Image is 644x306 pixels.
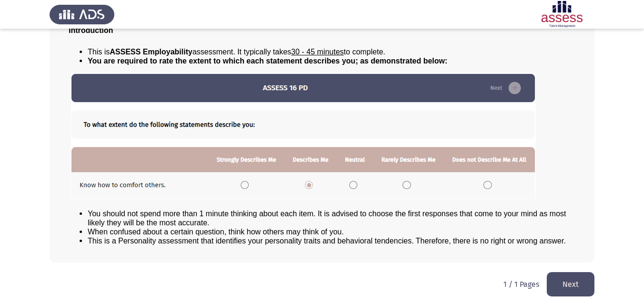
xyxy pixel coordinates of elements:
button: load next page [547,272,594,296]
span: When confused about a certain question, think how others may think of you. [88,228,344,236]
img: Assessment logo of ASSESS Employability - EBI [530,1,594,28]
span: Introduction [69,26,113,34]
img: Assess Talent Management logo [50,1,114,28]
span: This is assessment. It typically takes to complete. [88,48,385,56]
span: You should not spend more than 1 minute thinking about each item. It is advised to choose the fir... [88,210,566,227]
u: 30 - 45 minutes [291,48,344,56]
b: ASSESS Employability [110,48,192,56]
span: This is a Personality assessment that identifies your personality traits and behavioral tendencie... [88,237,566,245]
span: You are required to rate the extent to which each statement describes you; as demonstrated below: [88,57,448,65]
p: 1 / 1 Pages [503,280,539,289]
